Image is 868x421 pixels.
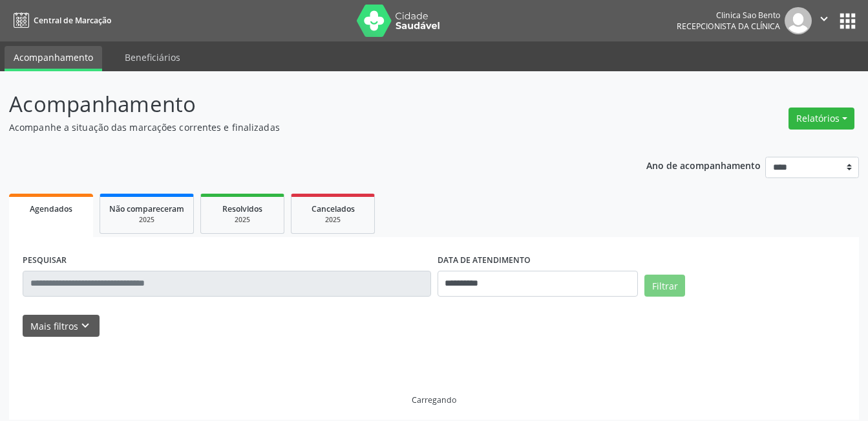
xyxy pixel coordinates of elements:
a: Central de Marcação [9,10,111,31]
p: Acompanhe a situação das marcações correntes e finalizadas [9,120,604,134]
label: PESQUISAR [23,251,67,271]
div: 2025 [109,215,184,225]
button: Mais filtroskeyboard_arrow_down [23,315,100,337]
p: Ano de acompanhamento [646,157,761,173]
span: Não compareceram [109,203,184,214]
span: Agendados [30,203,72,214]
div: 2025 [301,215,365,225]
div: Clinica Sao Bento [677,10,780,21]
button:  [812,7,836,34]
label: DATA DE ATENDIMENTO [438,251,531,271]
span: Central de Marcação [34,15,111,26]
i:  [817,12,831,26]
button: apps [836,10,859,32]
button: Filtrar [644,275,685,297]
button: Relatórios [789,108,854,130]
a: Acompanhamento [5,46,102,71]
span: Cancelados [312,203,355,214]
p: Acompanhamento [9,88,604,120]
i: keyboard_arrow_down [78,319,92,333]
div: Carregando [412,394,456,405]
span: Resolvidos [222,203,262,214]
span: Recepcionista da clínica [677,21,780,32]
img: img [785,7,812,34]
div: 2025 [210,215,275,225]
a: Beneficiários [116,46,189,69]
